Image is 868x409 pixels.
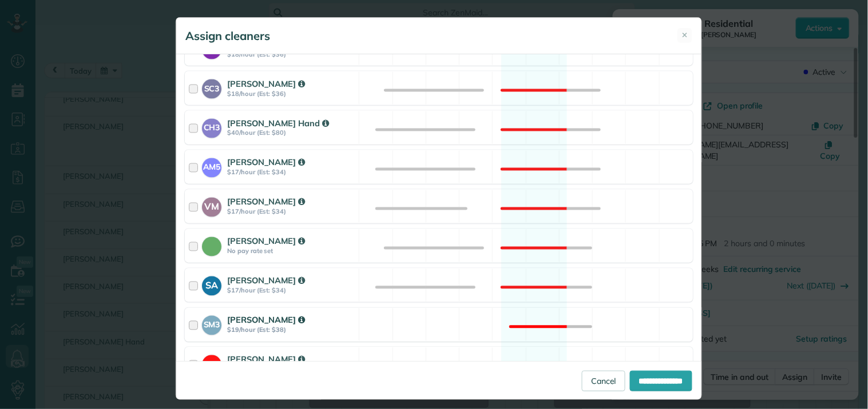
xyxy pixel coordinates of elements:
strong: $19/hour (Est: $38) [227,326,355,334]
strong: CH3 [202,119,221,134]
strong: $17/hour (Est: $34) [227,169,355,177]
h5: Assign cleaners [185,28,270,44]
strong: $18/hour (Est: $36) [227,90,355,98]
strong: [PERSON_NAME] [227,78,305,89]
strong: $40/hour (Est: $80) [227,129,355,137]
strong: SM3 [202,316,221,331]
strong: No pay rate set [227,247,355,255]
strong: SA [202,276,221,292]
strong: [PERSON_NAME] [227,315,305,326]
span: ✕ [682,30,688,41]
strong: $17/hour (Est: $34) [227,287,355,295]
strong: [PERSON_NAME] [227,157,305,168]
strong: SC3 [202,79,221,95]
strong: $17/hour (Est: $34) [227,208,355,216]
strong: AM5 [202,158,221,174]
strong: [PERSON_NAME] [227,275,305,286]
strong: VM [202,198,221,214]
strong: [PERSON_NAME] [227,354,305,365]
a: Cancel [582,371,625,391]
strong: [PERSON_NAME] [227,236,305,247]
strong: $18/hour (Est: $36) [227,50,355,58]
strong: [PERSON_NAME] Hand [227,118,329,129]
strong: [PERSON_NAME] [227,197,305,207]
